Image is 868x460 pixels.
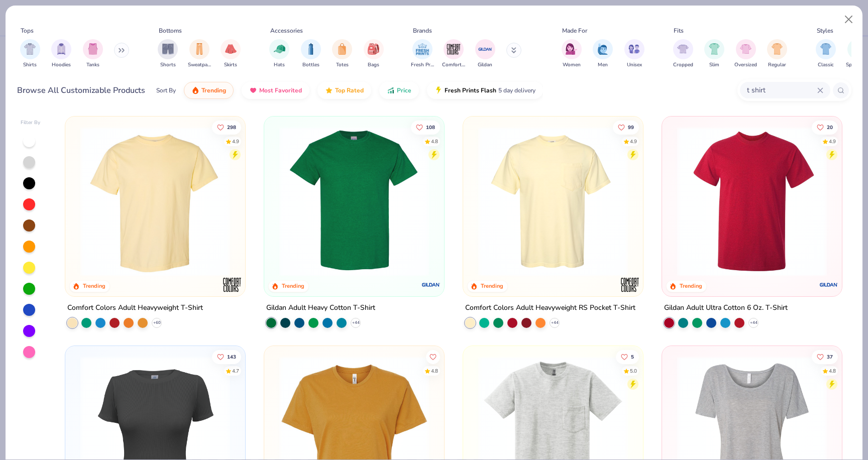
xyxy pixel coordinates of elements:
[829,367,836,375] div: 4.8
[673,39,693,69] div: filter for Cropped
[704,39,724,69] div: filter for Slim
[563,61,581,69] span: Women
[159,26,182,35] div: Bottoms
[631,354,634,359] span: 5
[632,127,792,276] img: f2707318-0607-4e9d-8b72-fe22b32ef8d9
[613,120,639,134] button: Like
[818,275,838,295] img: Gildan logo
[562,39,582,69] div: filter for Women
[628,43,640,55] img: Unisex Image
[160,61,176,69] span: Shorts
[274,61,285,69] span: Hats
[266,302,375,314] div: Gildan Adult Heavy Cotton T-Shirt
[829,138,836,145] div: 4.9
[434,127,594,276] img: c7959168-479a-4259-8c5e-120e54807d6b
[627,61,642,69] span: Unisex
[368,61,379,69] span: Bags
[827,125,833,130] span: 20
[21,119,41,127] div: Filter By
[301,39,321,69] button: filter button
[364,39,384,69] button: filter button
[426,350,440,364] button: Like
[672,127,832,276] img: 3c1a081b-6ca8-4a00-a3b6-7ee979c43c2b
[473,127,633,276] img: 284e3bdb-833f-4f21-a3b0-720291adcbd9
[709,61,719,69] span: Slim
[233,138,240,145] div: 4.9
[83,39,103,69] div: filter for Tanks
[24,43,36,55] img: Shirts Image
[228,354,237,359] span: 143
[325,86,333,94] img: TopRated.gif
[478,42,493,57] img: Gildan Image
[364,39,384,69] div: filter for Bags
[23,61,37,69] span: Shirts
[816,39,836,69] button: filter button
[156,86,176,95] div: Sort By
[201,86,226,94] span: Trending
[336,61,349,69] span: Totes
[767,39,787,69] div: filter for Regular
[222,275,242,295] img: Comfort Colors logo
[337,43,348,55] img: Totes Image
[664,302,788,314] div: Gildan Adult Ultra Cotton 6 Oz. T-Shirt
[86,61,99,69] span: Tanks
[820,43,832,55] img: Classic Image
[431,367,438,375] div: 4.8
[259,86,302,94] span: Most Favorited
[630,367,637,375] div: 5.0
[67,302,203,314] div: Comfort Colors Adult Heavyweight T-Shirt
[87,43,98,55] img: Tanks Image
[562,26,587,35] div: Made For
[818,61,834,69] span: Classic
[772,43,783,55] img: Regular Image
[51,39,71,69] button: filter button
[839,10,858,29] button: Close
[249,86,257,94] img: most_fav.gif
[411,39,434,69] div: filter for Fresh Prints
[427,82,543,99] button: Fresh Prints Flash5 day delivery
[734,61,757,69] span: Oversized
[478,61,492,69] span: Gildan
[734,39,757,69] div: filter for Oversized
[188,39,211,69] button: filter button
[749,320,757,326] span: + 44
[442,39,465,69] button: filter button
[212,120,242,134] button: Like
[498,85,535,96] span: 5 day delivery
[52,61,71,69] span: Hoodies
[191,86,199,94] img: trending.gif
[767,39,787,69] button: filter button
[628,125,634,130] span: 99
[415,42,430,57] img: Fresh Prints Image
[413,26,432,35] div: Brands
[221,39,241,69] button: filter button
[368,43,379,55] img: Bags Image
[421,275,441,295] img: Gildan logo
[734,39,757,69] button: filter button
[411,39,434,69] button: filter button
[475,39,495,69] div: filter for Gildan
[335,86,364,94] span: Top Rated
[21,26,34,35] div: Tops
[768,61,786,69] span: Regular
[674,26,684,35] div: Fits
[812,350,838,364] button: Like
[411,61,434,69] span: Fresh Prints
[56,43,67,55] img: Hoodies Image
[269,39,289,69] div: filter for Hats
[188,61,211,69] span: Sweatpants
[51,39,71,69] div: filter for Hoodies
[274,127,434,276] img: db319196-8705-402d-8b46-62aaa07ed94f
[597,43,608,55] img: Men Image
[620,275,640,295] img: Comfort Colors logo
[624,39,644,69] div: filter for Unisex
[566,43,577,55] img: Women Image
[379,82,419,99] button: Price
[746,84,817,96] input: Try "T-Shirt"
[411,120,440,134] button: Like
[827,354,833,359] span: 37
[20,39,40,69] div: filter for Shirts
[593,39,613,69] button: filter button
[740,43,751,55] img: Oversized Image
[305,43,316,55] img: Bottles Image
